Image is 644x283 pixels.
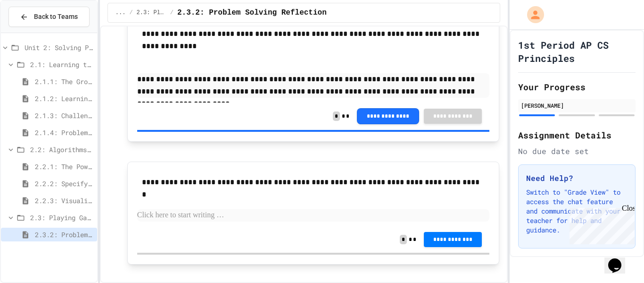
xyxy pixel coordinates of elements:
div: No due date set [518,146,636,157]
span: 2.1.4: Problem Solving Practice [35,128,93,137]
span: 2.2.2: Specifying Ideas with Pseudocode [35,179,93,189]
p: Switch to "Grade View" to access the chat feature and communicate with your teacher for help and ... [526,188,627,235]
span: Unit 2: Solving Problems in Computer Science [25,43,93,52]
span: ... [116,9,126,17]
span: 2.1.2: Learning to Solve Hard Problems [35,94,93,103]
span: 2.2.1: The Power of Algorithms [35,162,93,172]
span: 2.1.1: The Growth Mindset [35,77,93,86]
span: 2.3.2: Problem Solving Reflection [177,7,327,18]
h2: Your Progress [518,80,636,94]
span: 2.2: Algorithms - from Pseudocode to Flowcharts [30,145,93,154]
span: 2.3.2: Problem Solving Reflection [35,230,93,240]
span: 2.1: Learning to Solve Hard Problems [30,60,93,69]
iframe: chat widget [566,204,635,244]
span: 2.3: Playing Games [137,9,166,17]
div: My Account [517,4,546,26]
span: / [129,9,132,17]
div: [PERSON_NAME] [521,101,633,110]
button: Back to Teams [8,7,90,27]
div: Chat with us now!Close [4,4,65,60]
span: / [170,9,173,17]
span: 2.3: Playing Games [30,213,93,223]
span: 2.2.3: Visualizing Logic with Flowcharts [35,196,93,206]
span: 2.1.3: Challenge Problem - The Bridge [35,111,93,120]
span: Back to Teams [34,12,78,22]
h2: Assignment Details [518,129,636,142]
h1: 1st Period AP CS Principles [518,38,636,65]
iframe: chat widget [604,245,635,274]
h3: Need Help? [526,172,627,184]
